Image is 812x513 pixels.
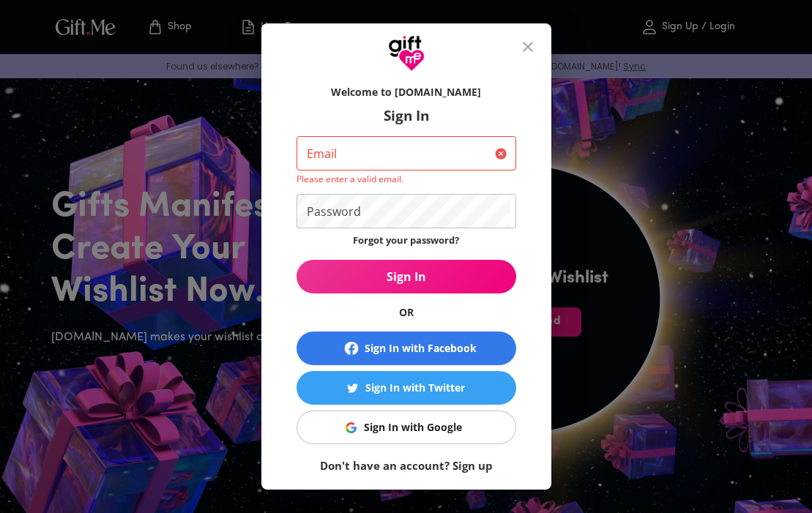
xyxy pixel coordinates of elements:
[297,305,516,320] h6: OR
[364,419,462,435] div: Sign In with Google
[297,85,516,100] h6: Welcome to [DOMAIN_NAME]
[297,411,516,444] button: Sign In with GoogleSign In with Google
[365,380,465,396] div: Sign In with Twitter
[297,173,516,185] p: Please enter a valid email.
[510,29,545,64] button: close
[347,383,358,394] img: Sign In with Twitter
[297,371,516,405] button: Sign In with TwitterSign In with Twitter
[297,107,516,124] h6: Sign In
[297,260,516,293] button: Sign In
[297,269,516,285] span: Sign In
[353,233,459,247] a: Forgot your password?
[320,458,493,473] a: Don't have an account? Sign up
[297,485,516,504] p: © 2025 RealGifts, LLC. All rights reserved.
[365,340,477,356] div: Sign In with Facebook
[346,422,357,433] img: Sign In with Google
[297,332,516,365] button: Sign In with Facebook
[388,35,425,72] img: GiftMe Logo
